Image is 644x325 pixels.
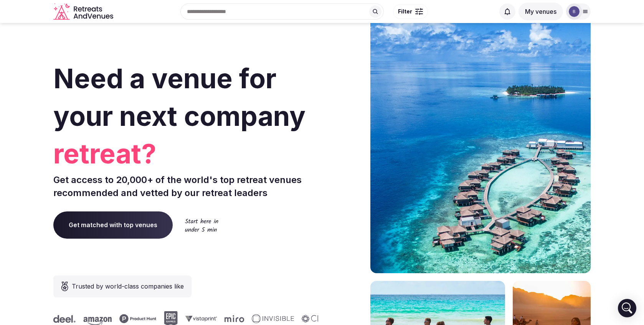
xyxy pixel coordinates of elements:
[519,3,563,20] button: My venues
[53,62,305,132] span: Need a venue for your next company
[618,299,636,317] div: Open Intercom Messenger
[223,315,243,322] svg: Miro company logo
[519,8,563,15] a: My venues
[569,6,580,17] img: blisswood.net
[250,314,292,323] svg: Invisible company logo
[185,218,218,232] img: Start here in under 5 min
[398,8,412,15] span: Filter
[184,315,215,322] svg: Vistaprint company logo
[53,3,115,20] a: Visit the homepage
[72,282,184,291] span: Trusted by world-class companies like
[53,173,319,199] p: Get access to 20,000+ of the world's top retreat venues recommended and vetted by our retreat lea...
[53,3,115,20] svg: Retreats and Venues company logo
[52,315,74,323] svg: Deel company logo
[53,135,319,173] span: retreat?
[393,4,428,19] button: Filter
[53,211,173,238] a: Get matched with top venues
